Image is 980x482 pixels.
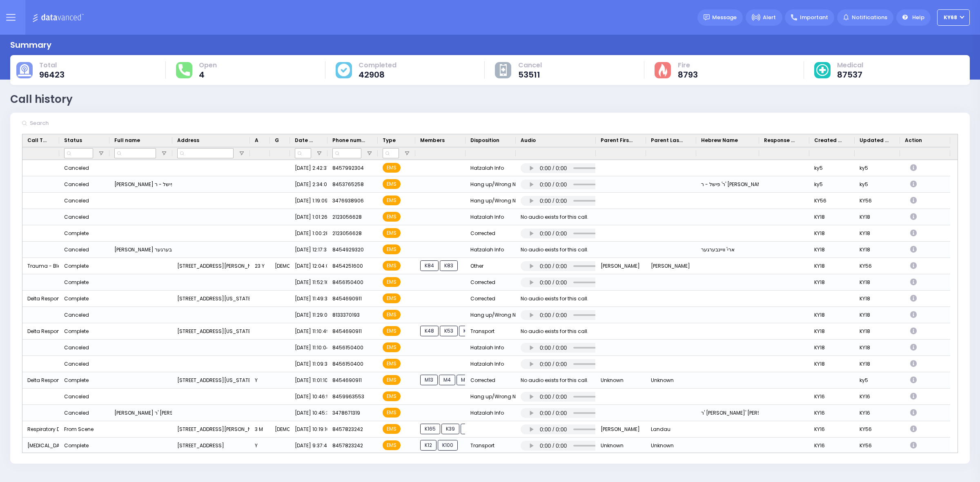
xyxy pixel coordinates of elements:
[855,340,900,356] div: KY18
[290,307,327,323] div: [DATE] 11:29:07 AM
[912,13,924,22] span: Help
[383,359,401,369] span: EMS
[178,64,190,76] img: total-response.svg
[64,137,82,144] span: Status
[814,137,843,144] span: Created By Dispatcher
[383,391,401,401] span: EMS
[22,372,950,389] div: Press SPACE to select this row.
[809,438,855,454] div: KY16
[383,148,399,158] input: Type Filter Input
[332,137,366,144] span: Phone number
[704,14,710,20] img: message.svg
[332,230,362,237] span: 2123056628
[22,438,950,454] div: Press SPACE to select this row.
[521,326,588,337] div: No audio exists for this call.
[383,179,401,189] span: EMS
[465,193,516,209] div: Hang up/Wrong Number
[332,442,363,449] span: 8457823242
[64,163,89,173] div: Canceled
[712,13,737,22] span: Message
[290,421,327,438] div: [DATE] 10:19:10 AM
[22,405,950,421] div: Press SPACE to select this row.
[855,258,900,274] div: KY56
[290,340,327,356] div: [DATE] 11:10:04 AM
[332,426,363,433] span: 8457823242
[383,293,401,303] span: EMS
[855,225,900,242] div: KY18
[22,160,950,176] div: Press SPACE to select this row.
[420,260,439,271] span: K84
[465,323,516,340] div: Transport
[596,421,646,438] div: [PERSON_NAME]
[763,13,776,22] span: Alert
[646,258,696,274] div: [PERSON_NAME]
[905,137,922,144] span: Action
[601,137,635,144] span: Parent First Name
[852,13,887,22] span: Notifications
[172,291,250,307] div: [STREET_ADDRESS][US_STATE]
[438,440,458,451] span: K100
[383,375,401,385] span: EMS
[332,197,364,204] span: 3476938906
[22,421,950,438] div: Press SPACE to select this row.
[383,277,401,287] span: EMS
[332,246,364,253] span: 8454929320
[701,137,738,144] span: Hebrew Name
[22,291,59,307] div: Delta Response - Allergies/Envenomation D
[22,438,59,454] div: [MEDICAL_DATA]
[855,274,900,291] div: KY18
[22,242,950,258] div: Press SPACE to select this row.
[199,61,217,69] span: Open
[465,307,516,323] div: Hang up/Wrong Number
[332,360,363,367] span: 8456150400
[332,377,362,384] span: 8454690911
[696,405,759,421] div: ר' [PERSON_NAME]' [PERSON_NAME]
[172,438,250,454] div: [STREET_ADDRESS]
[383,310,401,320] span: EMS
[809,389,855,405] div: KY16
[465,176,516,193] div: Hang up/Wrong Number
[290,372,327,389] div: [DATE] 11:01:10 AM
[678,61,698,69] span: Fire
[521,244,588,255] div: No audio exists for this call.
[459,326,477,336] span: K57
[98,150,105,157] button: Open Filter Menu
[109,242,172,258] div: [PERSON_NAME] ארי' וויינבערגער
[290,160,327,176] div: [DATE] 2:42:37 PM
[332,148,361,158] input: Phone number Filter Input
[64,391,89,402] div: Canceled
[678,71,698,79] span: 8793
[465,274,516,291] div: Corrected
[250,438,270,454] div: Y
[290,389,327,405] div: [DATE] 10:46:53 AM
[518,71,542,79] span: 53511
[10,39,51,51] div: Summary
[161,150,167,157] button: Open Filter Menu
[596,258,646,274] div: [PERSON_NAME]
[290,323,327,340] div: [DATE] 11:10:49 AM
[465,225,516,242] div: Corrected
[22,356,950,372] div: Press SPACE to select this row.
[383,137,396,144] span: Type
[855,193,900,209] div: KY56
[114,137,140,144] span: Full name
[332,262,363,269] span: 8454251600
[383,195,401,205] span: EMS
[521,137,536,144] span: Audio
[465,242,516,258] div: Hatzalah Info
[32,12,87,22] img: Logo
[338,64,350,76] img: cause-cover.svg
[270,258,290,274] div: [DEMOGRAPHIC_DATA]
[22,323,950,340] div: Press SPACE to select this row.
[937,9,970,26] button: ky68
[64,375,89,386] div: Complete
[465,405,516,421] div: Hatzalah Info
[332,328,362,335] span: 8454690911
[855,438,900,454] div: KY56
[809,193,855,209] div: KY56
[290,225,327,242] div: [DATE] 1:00:28 PM
[646,421,696,438] div: Landau
[944,14,957,21] span: ky68
[383,261,401,271] span: EMS
[659,64,667,77] img: fire-cause.svg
